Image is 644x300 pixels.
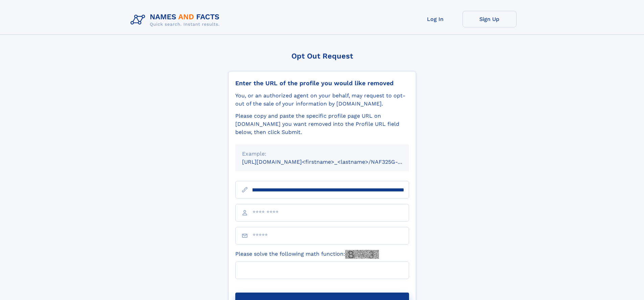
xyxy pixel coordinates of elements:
[235,92,409,108] div: You, or an authorized agent on your behalf, may request to opt-out of the sale of your informatio...
[128,11,225,29] img: Logo Names and Facts
[242,159,422,165] small: [URL][DOMAIN_NAME]<firstname>_<lastname>/NAF325G-xxxxxxxx
[408,11,462,27] a: Log In
[235,112,409,136] div: Please copy and paste the specific profile page URL on [DOMAIN_NAME] you want removed into the Pr...
[462,11,517,27] a: Sign Up
[235,79,409,87] div: Enter the URL of the profile you would like removed
[228,52,416,60] div: Opt Out Request
[235,250,379,259] label: Please solve the following math function:
[242,150,402,158] div: Example:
